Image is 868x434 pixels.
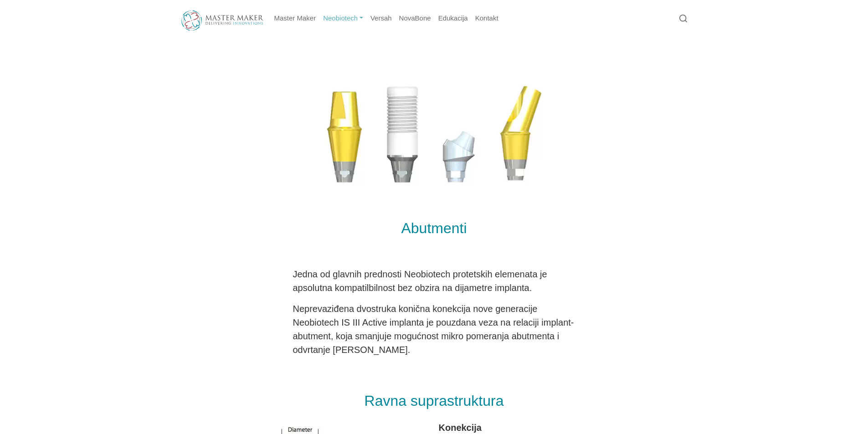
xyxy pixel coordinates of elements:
h2: Ravna suprastruktura [186,393,683,408]
a: NovaBone [395,10,435,27]
a: Neobiotech [319,10,367,27]
img: Master Maker [181,10,263,31]
a: Edukacija [435,10,472,27]
a: Versah [367,10,395,27]
p: Jedna od glavnih prednosti Neobiotech protetskih elemenata je apsolutna kompatilbilnost bez obzir... [293,267,575,295]
strong: Konekcija [439,423,482,433]
a: Master Maker [271,10,320,27]
h2: Abutmenti [186,221,683,235]
p: Neprevaziđena dvostruka konična konekcija nove generacije Neobiotech IS III Active implanta je po... [293,302,575,357]
a: Kontakt [472,10,502,27]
